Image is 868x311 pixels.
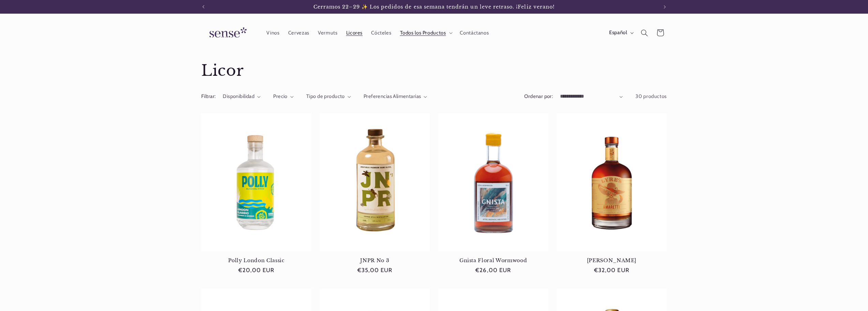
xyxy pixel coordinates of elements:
[201,93,216,100] h2: Filtrar:
[223,93,261,100] summary: Disponibilidad (0 seleccionado)
[288,30,309,36] span: Cervezas
[201,23,252,43] img: Sense
[342,25,367,40] a: Licores
[364,93,427,100] summary: Preferencias Alimentarias (0 seleccionado)
[306,93,345,99] span: Tipo de producto
[284,25,313,40] a: Cervezas
[320,257,430,264] a: JNPR No 3
[456,25,493,40] a: Contáctanos
[635,93,667,99] span: 30 productos
[605,26,636,40] button: Español
[371,30,391,36] span: Cócteles
[460,30,489,36] span: Contáctanos
[313,4,555,10] span: Cerramos 22–29 ✨ Los pedidos de esa semana tendrán un leve retraso. ¡Feliz verano!
[223,93,254,99] span: Disponibilidad
[273,93,294,100] summary: Precio
[637,25,652,41] summary: Búsqueda
[346,30,363,36] span: Licores
[438,257,548,264] a: Gnista Floral Wormwood
[201,257,311,264] a: Polly London Classic
[266,30,279,36] span: Vinos
[400,30,446,36] span: Todos los Productos
[524,93,553,99] label: Ordenar por:
[557,257,667,264] a: [PERSON_NAME]
[313,25,342,40] a: Vermuts
[273,93,288,99] span: Precio
[364,93,421,99] span: Preferencias Alimentarias
[609,29,627,37] span: Español
[367,25,396,40] a: Cócteles
[201,61,667,81] h1: Licor
[198,20,255,45] a: Sense
[318,30,337,36] span: Vermuts
[396,25,456,40] summary: Todos los Productos
[306,93,351,100] summary: Tipo de producto (0 seleccionado)
[262,25,284,40] a: Vinos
